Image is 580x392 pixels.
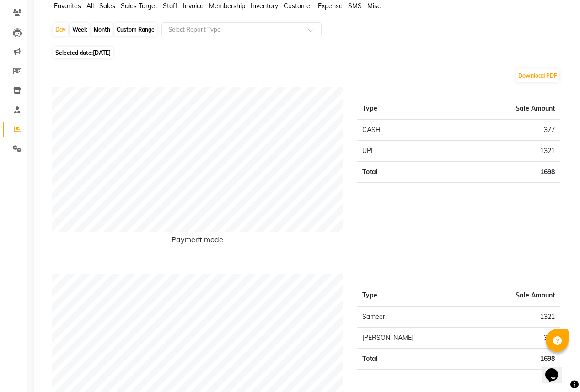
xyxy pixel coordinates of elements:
span: Sales [99,2,115,10]
div: Day [53,23,68,36]
span: Selected date: [53,47,113,58]
td: 1321 [469,306,560,328]
td: [PERSON_NAME] [357,328,469,349]
span: Staff [163,2,177,10]
div: Week [70,23,90,36]
div: Custom Range [114,23,157,36]
span: All [86,2,94,10]
span: Expense [318,2,343,10]
th: Sale Amount [431,98,560,120]
td: Total [357,162,432,183]
td: Sameer [357,306,469,328]
td: 377 [431,119,560,141]
td: 1698 [469,349,560,370]
td: UPI [357,141,432,162]
td: 1321 [431,141,560,162]
span: Membership [209,2,245,10]
h6: Payment mode [52,235,343,248]
button: Download PDF [516,69,559,82]
td: 377 [469,328,560,349]
span: Sales Target [121,2,157,10]
th: Sale Amount [469,285,560,307]
td: CASH [357,119,432,141]
th: Type [357,285,469,307]
span: Invoice [183,2,204,10]
span: SMS [348,2,362,10]
td: 1698 [431,162,560,183]
span: Inventory [251,2,278,10]
span: Misc [367,2,381,10]
div: Month [91,23,113,36]
iframe: chat widget [542,355,571,383]
span: Favorites [54,2,81,10]
td: Total [357,349,469,370]
span: [DATE] [93,49,111,56]
span: Customer [284,2,312,10]
th: Type [357,98,432,120]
